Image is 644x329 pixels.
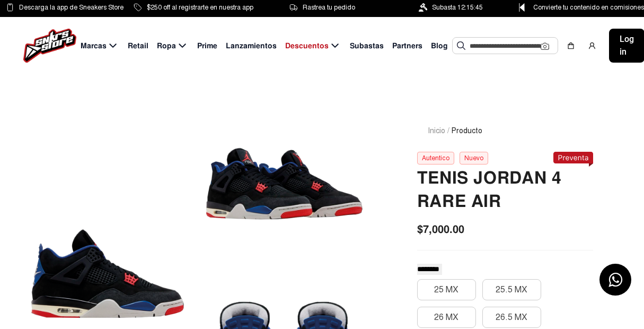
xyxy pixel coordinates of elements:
[482,307,541,328] button: 26.5 MX
[128,40,148,51] span: Retail
[147,2,253,13] span: $250 off al registrarte en nuestra app
[431,40,448,51] span: Blog
[81,40,107,51] span: Marcas
[515,3,528,12] img: Control Point Icon
[432,2,483,13] span: Subasta 12:15:45
[457,41,465,50] img: Buscar
[417,279,476,300] button: 25 MX
[226,40,277,51] span: Lanzamientos
[567,41,575,50] img: shopping
[482,279,541,300] button: 25.5 MX
[303,2,355,13] span: Rastrea tu pedido
[417,152,454,164] div: Autentico
[417,221,464,237] span: $7,000.00
[392,40,422,51] span: Partners
[157,40,176,51] span: Ropa
[350,40,384,51] span: Subastas
[588,41,596,50] img: user
[23,29,76,63] img: logo
[197,40,217,51] span: Prime
[428,126,445,135] a: Inicio
[417,307,476,328] button: 26 MX
[460,152,488,164] div: Nuevo
[447,125,449,136] span: /
[417,167,593,213] h2: TENIS JORDAN 4 RARE AIR
[533,2,644,13] span: Convierte tu contenido en comisiones
[541,42,549,50] img: Cámara
[620,33,634,58] span: Log in
[452,125,482,136] span: Producto
[285,40,329,51] span: Descuentos
[19,2,123,13] span: Descarga la app de Sneakers Store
